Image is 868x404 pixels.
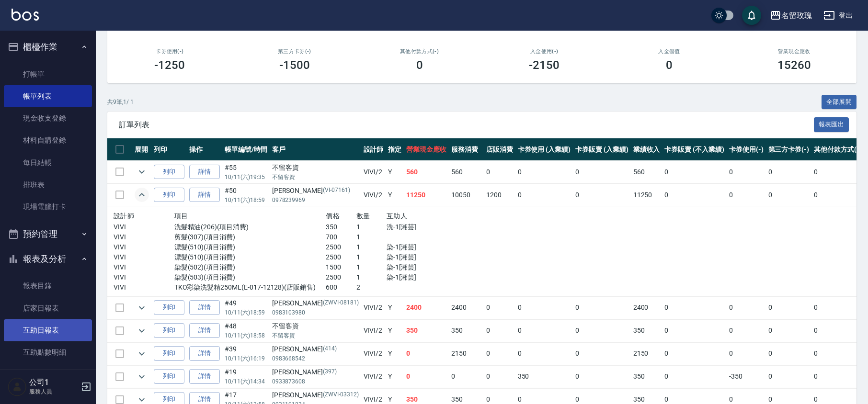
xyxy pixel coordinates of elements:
div: [PERSON_NAME] [272,186,359,196]
p: 2 [356,282,387,292]
td: 0 [811,161,864,183]
p: 1 [356,262,387,272]
p: 染-1[湘芸] [387,252,478,262]
td: 350 [449,319,484,342]
p: 共 9 筆, 1 / 1 [107,98,134,106]
th: 客戶 [270,138,361,161]
td: 0 [811,296,864,319]
span: 互助人 [387,212,407,220]
td: 1200 [484,184,515,206]
td: 350 [515,365,573,388]
td: 0 [515,319,573,342]
td: 0 [573,319,631,342]
h3: 0 [416,58,423,72]
th: 操作 [187,138,222,161]
p: (397) [323,367,337,377]
p: 700 [326,232,356,242]
h2: 營業現金應收 [743,48,845,55]
button: 列印 [154,165,184,180]
p: 不留客資 [272,173,359,181]
td: 0 [811,319,864,342]
p: VIVI [114,222,174,232]
button: 列印 [154,300,184,315]
td: 0 [573,365,631,388]
td: 0 [662,184,726,206]
p: VIVI [114,232,174,242]
div: 不留客資 [272,163,359,173]
td: 0 [727,342,766,365]
p: 洗髮精油(206)(項目消費) [174,222,326,232]
td: 0 [515,184,573,206]
p: VIVI [114,272,174,282]
td: 0 [811,184,864,206]
th: 設計師 [361,138,386,161]
th: 卡券販賣 (入業績) [573,138,631,161]
td: 11250 [404,184,449,206]
td: 0 [515,342,573,365]
td: #55 [222,161,270,183]
h2: 第三方卡券(-) [244,48,346,55]
a: 詳情 [189,300,220,315]
p: 10/11 (六) 19:35 [225,173,267,181]
td: Y [386,319,404,342]
h2: 卡券使用(-) [119,48,221,55]
a: 設計師日報表 [4,363,92,385]
th: 卡券使用(-) [727,138,766,161]
span: 設計師 [114,212,134,220]
h3: -1500 [279,58,310,72]
p: 2500 [326,252,356,262]
td: 0 [484,365,515,388]
button: 名留玫瑰 [766,6,816,25]
button: expand row [135,188,149,202]
a: 每日結帳 [4,152,92,174]
div: 不留客資 [272,321,359,331]
td: 0 [727,161,766,183]
div: [PERSON_NAME] [272,390,359,400]
h3: -2150 [529,58,560,72]
p: TKO彩染洗髮精250ML(E-017-12128)(店販銷售) [174,282,326,292]
h3: -1250 [154,58,185,72]
a: 詳情 [189,188,220,202]
th: 服務消費 [449,138,484,161]
td: 0 [662,296,726,319]
p: 0983668542 [272,354,359,363]
h2: 入金儲值 [618,48,720,55]
td: 0 [811,365,864,388]
td: 2400 [449,296,484,319]
td: 10050 [449,184,484,206]
a: 打帳單 [4,63,92,85]
td: 0 [727,296,766,319]
button: 列印 [154,346,184,361]
td: 350 [631,365,662,388]
p: 1 [356,252,387,262]
button: expand row [135,301,149,315]
td: Y [386,161,404,183]
a: 詳情 [189,165,220,180]
div: [PERSON_NAME] [272,367,359,377]
button: 報表及分析 [4,247,92,271]
a: 店家日報表 [4,297,92,319]
td: 0 [662,319,726,342]
th: 展開 [132,138,151,161]
img: Logo [11,9,39,21]
th: 帳單編號/時間 [222,138,270,161]
td: 0 [484,319,515,342]
button: 列印 [154,188,184,202]
th: 其他付款方式(-) [811,138,864,161]
p: 2500 [326,242,356,252]
a: 互助點數明細 [4,341,92,363]
p: 10/11 (六) 16:19 [225,354,267,363]
th: 指定 [386,138,404,161]
p: 10/11 (六) 18:59 [225,196,267,204]
td: #19 [222,365,270,388]
th: 店販消費 [484,138,515,161]
p: 0933873608 [272,377,359,386]
th: 業績收入 [631,138,662,161]
p: 1 [356,272,387,282]
td: 2400 [404,296,449,319]
td: #50 [222,184,270,206]
a: 詳情 [189,369,220,384]
td: 0 [515,296,573,319]
p: VIVI [114,242,174,252]
button: expand row [135,324,149,338]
